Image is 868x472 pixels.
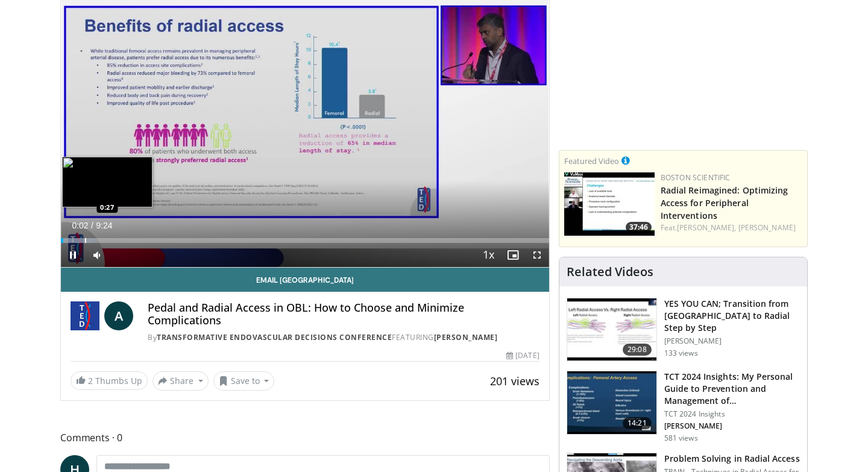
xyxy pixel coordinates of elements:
[664,453,800,465] h3: Problem Solving in Radial Access
[157,332,392,342] a: Transformative Endovascular Decisions Conference
[153,371,209,391] button: Share
[501,243,525,267] button: Enable picture-in-picture mode
[71,301,99,330] img: Transformative Endovascular Decisions Conference
[91,221,93,230] span: /
[661,222,802,233] div: Feat.
[677,222,736,233] a: [PERSON_NAME],
[506,350,539,361] div: [DATE]
[623,417,652,429] span: 14:21
[525,243,549,267] button: Fullscreen
[213,371,275,391] button: Save to
[626,222,652,233] span: 37:46
[148,332,539,343] div: By FEATURING
[664,371,800,407] h3: TCT 2024 Insights: My Personal Guide to Prevention and Management of…
[72,221,88,230] span: 0:02
[564,156,619,166] small: Featured Video
[60,430,550,445] span: Comments 0
[738,222,796,233] a: [PERSON_NAME]
[61,238,549,243] div: Progress Bar
[661,172,731,183] a: Boston Scientific
[664,336,800,346] p: [PERSON_NAME]
[71,371,148,390] a: 2 Thumbs Up
[664,409,800,419] p: TCT 2024 Insights
[148,301,539,327] h4: Pedal and Radial Access in OBL: How to Choose and Minimize Complications
[564,172,655,236] img: c038ed19-16d5-403f-b698-1d621e3d3fd1.150x105_q85_crop-smart_upscale.jpg
[85,243,109,267] button: Mute
[567,298,800,362] a: 29:08 YES YOU CAN; Transition from [GEOGRAPHIC_DATA] to Radial Step by Step [PERSON_NAME] 133 views
[567,371,656,434] img: ad24d5f8-8ddb-4480-be1f-86f92958c549.150x105_q85_crop-smart_upscale.jpg
[61,268,549,292] a: Email [GEOGRAPHIC_DATA]
[567,298,656,361] img: 0e77d9e2-c3e9-4336-aba1-3a2cfcab58f3.150x105_q85_crop-smart_upscale.jpg
[567,265,653,279] h4: Related Videos
[564,172,655,236] a: 37:46
[490,374,539,388] span: 201 views
[567,371,800,443] a: 14:21 TCT 2024 Insights: My Personal Guide to Prevention and Management of… TCT 2024 Insights [PE...
[664,348,698,358] p: 133 views
[664,433,698,443] p: 581 views
[88,375,93,386] span: 2
[104,301,133,330] a: A
[664,421,800,431] p: [PERSON_NAME]
[664,298,800,334] h3: YES YOU CAN; Transition from [GEOGRAPHIC_DATA] to Radial Step by Step
[96,221,112,230] span: 9:24
[62,157,153,207] img: image.jpeg
[434,332,498,342] a: [PERSON_NAME]
[623,344,652,356] span: 29:08
[61,243,85,267] button: Pause
[477,243,501,267] button: Playback Rate
[661,184,788,221] a: Radial Reimagined: Optimizing Access for Peripheral Interventions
